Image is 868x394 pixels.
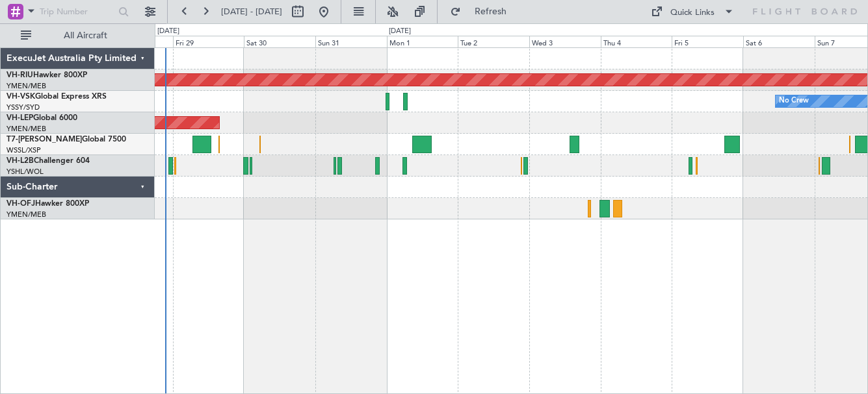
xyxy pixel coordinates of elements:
[157,26,179,37] div: [DATE]
[387,36,458,47] div: Mon 1
[464,7,518,16] span: Refresh
[458,36,529,47] div: Tue 2
[7,145,41,155] a: WSSL/XSP
[34,31,137,40] span: All Aircraft
[7,114,77,122] a: VH-LEPGlobal 6000
[7,103,40,112] a: YSSY/SYD
[7,114,33,122] span: VH-LEP
[221,6,282,18] span: [DATE] - [DATE]
[7,157,34,165] span: VH-L2B
[7,157,90,165] a: VH-L2BChallenger 604
[7,93,107,101] a: VH-VSKGlobal Express XRS
[672,36,743,47] div: Fri 5
[7,124,46,134] a: YMEN/MEB
[7,71,33,79] span: VH-RIU
[40,2,114,21] input: Trip Number
[7,71,87,79] a: VH-RIUHawker 800XP
[743,36,815,47] div: Sat 6
[7,93,35,101] span: VH-VSK
[7,167,44,177] a: YSHL/WOL
[244,36,315,47] div: Sat 30
[389,26,411,37] div: [DATE]
[173,36,244,47] div: Fri 29
[444,1,522,22] button: Refresh
[601,36,672,47] div: Thu 4
[7,200,89,208] a: VH-OFJHawker 800XP
[7,136,82,143] span: T7-[PERSON_NAME]
[7,210,46,219] a: YMEN/MEB
[779,92,809,111] div: No Crew
[315,36,387,47] div: Sun 31
[14,25,141,46] button: All Aircraft
[644,1,741,22] button: Quick Links
[670,6,715,19] div: Quick Links
[7,200,35,208] span: VH-OFJ
[7,136,126,143] a: T7-[PERSON_NAME]Global 7500
[529,36,601,47] div: Wed 3
[7,81,46,91] a: YMEN/MEB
